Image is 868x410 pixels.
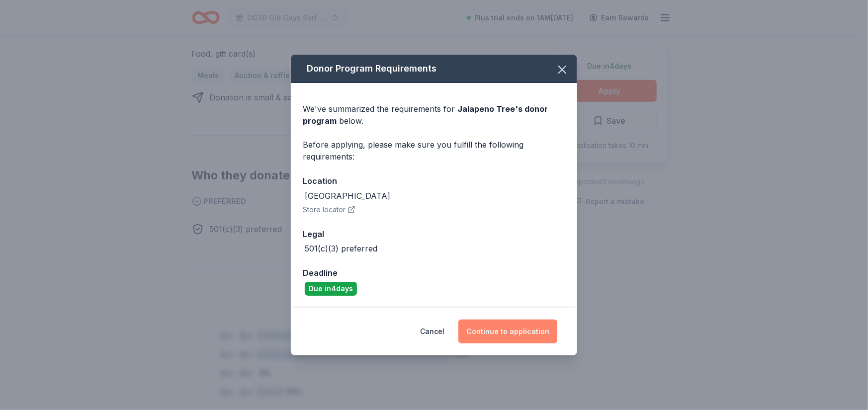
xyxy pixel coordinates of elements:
[305,190,390,202] div: [GEOGRAPHIC_DATA]
[303,174,565,187] div: Location
[291,55,577,83] div: Donor Program Requirements
[305,282,357,296] div: Due in 4 days
[303,139,565,163] div: Before applying, please make sure you fulfill the following requirements:
[420,320,444,343] button: Cancel
[303,266,565,279] div: Deadline
[303,228,565,241] div: Legal
[458,320,557,343] button: Continue to application
[305,243,377,254] div: 501(c)(3) preferred
[303,103,565,127] div: We've summarized the requirements for below.
[303,204,355,216] button: Store locator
